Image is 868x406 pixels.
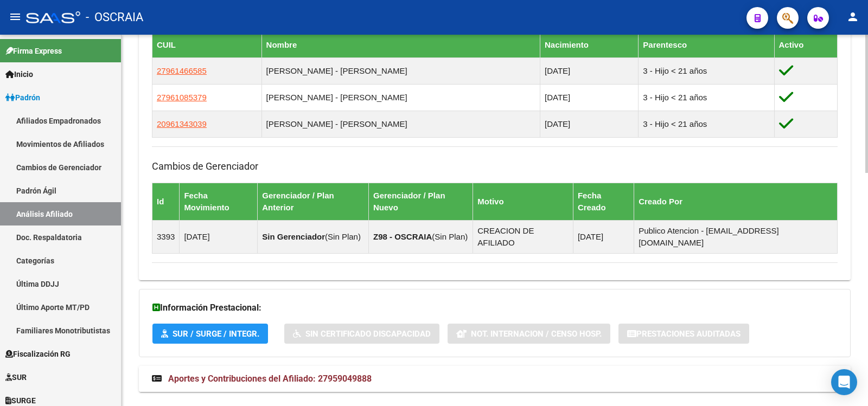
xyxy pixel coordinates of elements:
[261,111,540,137] td: [PERSON_NAME] - [PERSON_NAME]
[157,66,207,75] span: 27961466585
[152,324,268,344] button: SUR / SURGE / INTEGR.
[639,84,774,111] td: 3 - Hijo < 21 años
[573,220,634,253] td: [DATE]
[639,57,774,84] td: 3 - Hijo < 21 años
[328,232,358,241] span: Sin Plan
[305,329,431,339] span: Sin Certificado Discapacidad
[5,371,27,383] span: SUR
[152,183,180,220] th: Id
[180,183,258,220] th: Fecha Movimiento
[5,348,71,360] span: Fiscalización RG
[180,220,258,253] td: [DATE]
[152,32,262,57] th: CUIL
[261,84,540,111] td: [PERSON_NAME] - [PERSON_NAME]
[636,329,741,339] span: Prestaciones Auditadas
[634,183,838,220] th: Creado Por
[168,373,372,384] span: Aportes y Contribuciones del Afiliado: 27959049888
[369,183,473,220] th: Gerenciador / Plan Nuevo
[831,369,857,395] div: Open Intercom Messenger
[573,183,634,220] th: Fecha Creado
[639,111,774,137] td: 3 - Hijo < 21 años
[5,92,40,104] span: Padrón
[846,10,859,23] mat-icon: person
[540,111,638,137] td: [DATE]
[9,10,22,23] mat-icon: menu
[152,300,837,315] h3: Información Prestacional:
[262,232,325,241] strong: Sin Gerenciador
[473,220,573,253] td: CREACION DE AFILIADO
[373,232,432,241] strong: Z98 - OSCRAIA
[369,220,473,253] td: ( )
[86,5,143,29] span: - OSCRAIA
[261,32,540,57] th: Nombre
[540,32,638,57] th: Nacimiento
[774,32,838,57] th: Activo
[634,220,838,253] td: Publico Atencion - [EMAIL_ADDRESS][DOMAIN_NAME]
[157,93,207,102] span: 27961085379
[258,183,369,220] th: Gerenciador / Plan Anterior
[639,32,774,57] th: Parentesco
[618,324,749,344] button: Prestaciones Auditadas
[152,159,838,174] h3: Cambios de Gerenciador
[471,329,602,339] span: Not. Internacion / Censo Hosp.
[157,119,207,128] span: 20961343039
[173,329,259,339] span: SUR / SURGE / INTEGR.
[152,220,180,253] td: 3393
[5,68,33,80] span: Inicio
[473,183,573,220] th: Motivo
[448,324,610,344] button: Not. Internacion / Censo Hosp.
[540,84,638,111] td: [DATE]
[284,324,439,344] button: Sin Certificado Discapacidad
[540,57,638,84] td: [DATE]
[139,366,851,392] mat-expansion-panel-header: Aportes y Contribuciones del Afiliado: 27959049888
[258,220,369,253] td: ( )
[435,232,465,241] span: Sin Plan
[261,57,540,84] td: [PERSON_NAME] - [PERSON_NAME]
[5,45,62,57] span: Firma Express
